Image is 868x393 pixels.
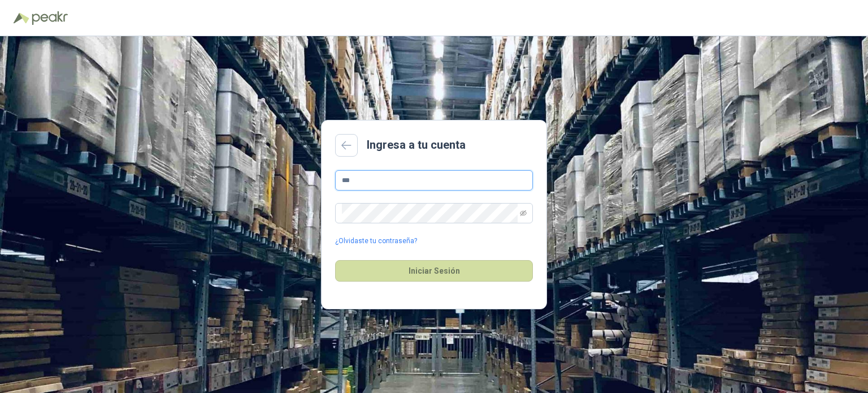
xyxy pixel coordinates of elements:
span: eye-invisible [520,210,527,217]
img: Logo [14,12,29,24]
button: Iniciar Sesión [335,260,533,282]
h2: Ingresa a tu cuenta [367,136,466,154]
img: Peakr [32,11,68,25]
a: ¿Olvidaste tu contraseña? [335,236,417,247]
